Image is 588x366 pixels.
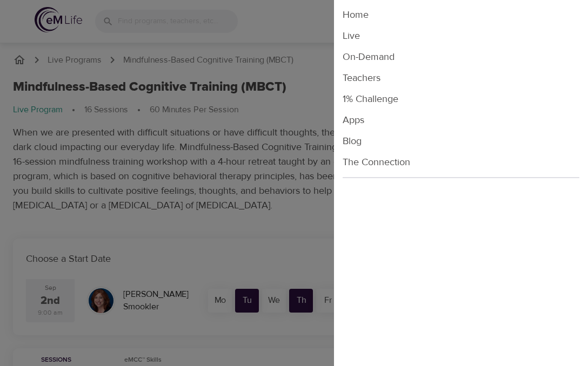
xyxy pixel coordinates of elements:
[334,4,588,25] li: Home
[334,110,588,131] li: Apps
[334,131,588,152] li: Blog
[334,25,588,46] li: Live
[334,89,588,110] li: 1% Challenge
[334,67,588,89] li: Teachers
[334,152,588,173] li: The Connection
[334,46,588,67] li: On-Demand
